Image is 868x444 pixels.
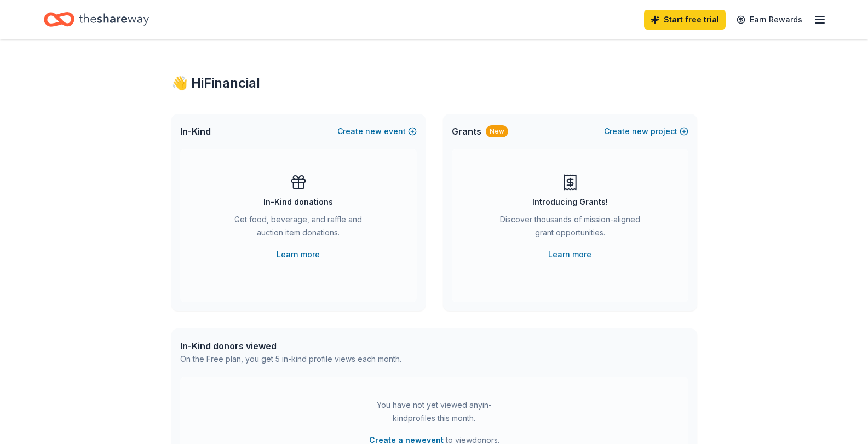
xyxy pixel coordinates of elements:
[486,125,508,137] div: New
[730,10,809,30] a: Earn Rewards
[452,125,481,138] span: Grants
[180,125,211,138] span: In-Kind
[277,248,320,261] a: Learn more
[548,248,591,261] a: Learn more
[644,10,726,30] a: Start free trial
[180,353,401,366] div: On the Free plan, you get 5 in-kind profile views each month.
[171,74,697,92] div: 👋 Hi Financial
[365,125,382,138] span: new
[532,195,608,209] div: Introducing Grants!
[337,125,417,138] button: Createnewevent
[44,7,149,32] a: Home
[496,213,645,244] div: Discover thousands of mission-aligned grant opportunities.
[366,399,503,425] div: You have not yet viewed any in-kind profiles this month.
[180,339,401,353] div: In-Kind donors viewed
[604,125,688,138] button: Createnewproject
[263,195,333,209] div: In-Kind donations
[224,213,373,244] div: Get food, beverage, and raffle and auction item donations.
[632,125,648,138] span: new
